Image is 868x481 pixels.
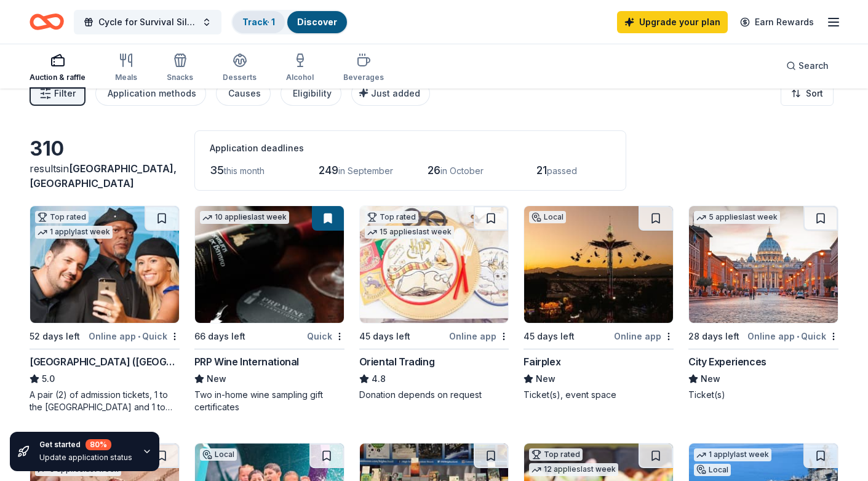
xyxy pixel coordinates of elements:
[529,448,583,461] div: Top rated
[524,354,560,369] div: Fairplex
[228,86,261,101] div: Causes
[351,81,430,106] button: Just added
[536,164,547,177] span: 21
[536,372,555,386] span: New
[216,81,271,106] button: Causes
[319,164,338,177] span: 249
[223,48,257,89] button: Desserts
[86,439,111,450] div: 80 %
[210,164,224,177] span: 35
[195,206,344,323] img: Image for PRP Wine International
[194,329,245,344] div: 66 days left
[617,11,728,33] a: Upgrade your plan
[167,73,193,82] div: Snacks
[30,48,86,89] button: Auction & raffle
[108,86,196,101] div: Application methods
[688,329,739,344] div: 28 days left
[428,164,440,177] span: 26
[30,73,86,82] div: Auction & raffle
[798,58,829,73] span: Search
[529,211,566,223] div: Local
[614,328,674,344] div: Online app
[688,389,838,401] div: Ticket(s)
[30,205,180,413] a: Image for Hollywood Wax Museum (Hollywood)Top rated1 applylast week52 days leftOnline app•Quick[G...
[30,81,86,106] button: Filter2
[200,448,237,461] div: Local
[359,389,509,401] div: Donation depends on request
[307,328,344,344] div: Quick
[30,389,180,413] div: A pair (2) of admission tickets, 1 to the [GEOGRAPHIC_DATA] and 1 to the [GEOGRAPHIC_DATA]
[242,17,275,27] a: Track· 1
[194,354,299,369] div: PRP Wine International
[115,48,137,89] button: Meals
[365,211,418,223] div: Top rated
[806,86,823,101] span: Sort
[281,81,341,106] button: Eligibility
[524,389,674,401] div: Ticket(s), event space
[210,141,611,156] div: Application deadlines
[338,165,393,176] span: in September
[30,162,177,189] span: in
[39,453,132,463] div: Update application status
[286,73,314,82] div: Alcohol
[194,389,344,413] div: Two in-home wine sampling gift certificates
[747,328,838,344] div: Online app Quick
[115,73,137,82] div: Meals
[371,88,420,98] span: Just added
[42,372,55,386] span: 5.0
[30,161,180,191] div: results
[35,226,113,239] div: 1 apply last week
[372,372,386,386] span: 4.8
[343,73,384,82] div: Beverages
[694,448,771,461] div: 1 apply last week
[701,372,720,386] span: New
[30,206,179,323] img: Image for Hollywood Wax Museum (Hollywood)
[194,205,344,413] a: Image for PRP Wine International10 applieslast week66 days leftQuickPRP Wine InternationalNewTwo ...
[39,439,132,450] div: Get started
[231,10,348,34] button: Track· 1Discover
[524,329,575,344] div: 45 days left
[35,211,89,223] div: Top rated
[694,211,780,224] div: 5 applies last week
[776,54,838,78] button: Search
[688,354,766,369] div: City Experiences
[359,354,435,369] div: Oriental Trading
[30,354,180,369] div: [GEOGRAPHIC_DATA] ([GEOGRAPHIC_DATA])
[529,463,618,476] div: 12 applies last week
[207,372,226,386] span: New
[54,86,76,101] span: Filter
[359,329,410,344] div: 45 days left
[138,332,140,341] span: •
[95,81,206,106] button: Application methods
[30,7,64,36] a: Home
[343,48,384,89] button: Beverages
[89,328,180,344] div: Online app Quick
[797,332,799,341] span: •
[167,48,193,89] button: Snacks
[360,206,509,323] img: Image for Oriental Trading
[359,205,509,401] a: Image for Oriental TradingTop rated15 applieslast week45 days leftOnline appOriental Trading4.8Do...
[688,205,838,401] a: Image for City Experiences5 applieslast week28 days leftOnline app•QuickCity ExperiencesNewTicket(s)
[200,211,289,224] div: 10 applies last week
[293,86,332,101] div: Eligibility
[524,206,673,323] img: Image for Fairplex
[297,17,337,27] a: Discover
[733,11,821,33] a: Earn Rewards
[223,73,257,82] div: Desserts
[449,328,509,344] div: Online app
[365,226,454,239] div: 15 applies last week
[30,329,80,344] div: 52 days left
[689,206,838,323] img: Image for City Experiences
[440,165,484,176] span: in October
[30,137,180,161] div: 310
[547,165,577,176] span: passed
[524,205,674,401] a: Image for FairplexLocal45 days leftOnline appFairplexNewTicket(s), event space
[98,15,197,30] span: Cycle for Survival Silent Auction
[694,464,731,476] div: Local
[781,81,834,106] button: Sort
[286,48,314,89] button: Alcohol
[74,10,221,34] button: Cycle for Survival Silent Auction
[30,162,177,189] span: [GEOGRAPHIC_DATA], [GEOGRAPHIC_DATA]
[224,165,265,176] span: this month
